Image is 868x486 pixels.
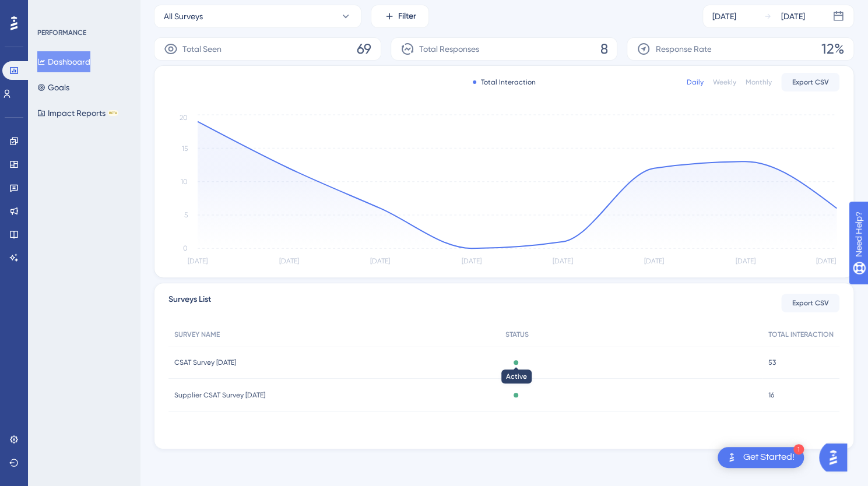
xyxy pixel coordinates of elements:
[768,390,774,400] span: 16
[37,51,90,72] button: Dashboard
[781,9,805,23] div: [DATE]
[816,257,836,265] tspan: [DATE]
[108,110,118,116] div: BETA
[183,244,188,252] tspan: 0
[792,78,829,87] span: Export CSV
[154,5,361,28] button: All Surveys
[37,77,69,98] button: Goals
[600,40,607,58] span: 8
[768,358,776,367] span: 53
[398,9,416,23] span: Filter
[279,257,299,265] tspan: [DATE]
[184,211,188,219] tspan: 5
[188,257,208,265] tspan: [DATE]
[37,103,118,124] button: Impact ReportsBETA
[553,257,572,265] tspan: [DATE]
[462,257,482,265] tspan: [DATE]
[27,3,73,17] span: Need Help?
[781,73,839,91] button: Export CSV
[182,42,222,56] span: Total Seen
[419,42,479,56] span: Total Responses
[174,390,265,400] span: Supplier CSAT Survey [DATE]
[792,298,829,308] span: Export CSV
[174,358,236,367] span: CSAT Survey [DATE]
[819,440,854,475] iframe: UserGuiding AI Assistant Launcher
[164,9,203,23] span: All Surveys
[735,257,755,265] tspan: [DATE]
[168,293,211,314] span: Surveys List
[687,78,704,87] div: Daily
[746,78,772,87] div: Monthly
[793,444,804,455] div: 1
[743,451,795,464] div: Get Started!
[473,78,536,87] div: Total Interaction
[768,330,834,339] span: TOTAL INTERACTION
[655,42,711,56] span: Response Rate
[37,28,86,37] div: PERFORMANCE
[174,330,220,339] span: SURVEY NAME
[371,5,429,28] button: Filter
[182,145,188,153] tspan: 15
[718,447,804,468] div: Open Get Started! checklist, remaining modules: 1
[370,257,390,265] tspan: [DATE]
[713,78,736,87] div: Weekly
[357,40,371,58] span: 69
[725,450,739,464] img: launcher-image-alternative-text
[505,330,529,339] span: STATUS
[781,294,839,312] button: Export CSV
[821,40,844,58] span: 12%
[181,178,188,186] tspan: 10
[712,9,736,23] div: [DATE]
[644,257,664,265] tspan: [DATE]
[180,114,188,122] tspan: 20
